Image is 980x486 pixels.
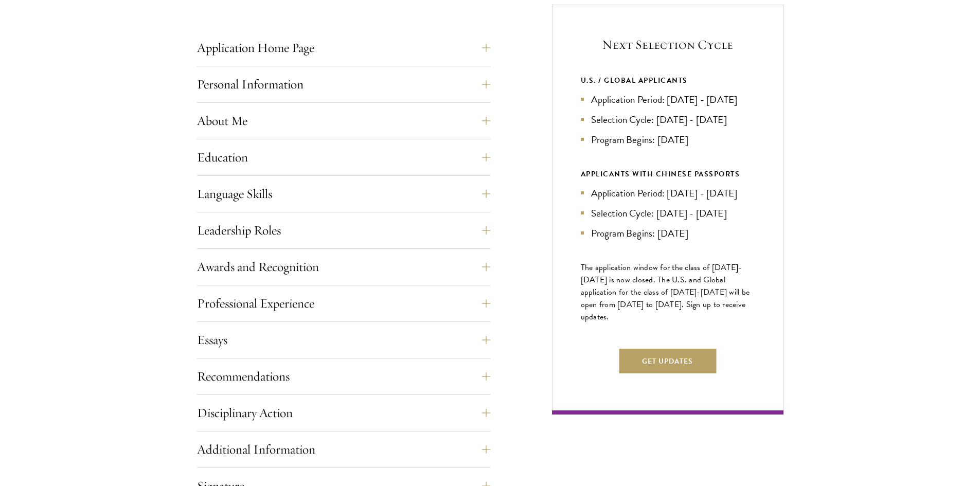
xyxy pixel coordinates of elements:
button: Language Skills [197,182,490,206]
button: Application Home Page [197,35,490,60]
h5: Next Selection Cycle [581,36,755,53]
button: Additional Information [197,437,490,462]
button: Get Updates [619,349,716,373]
li: Program Begins: [DATE] [581,226,755,241]
button: Essays [197,328,490,352]
li: Selection Cycle: [DATE] - [DATE] [581,112,755,127]
div: U.S. / GLOBAL APPLICANTS [581,74,755,87]
div: APPLICANTS WITH CHINESE PASSPORTS [581,168,755,181]
button: Professional Experience [197,291,490,316]
button: Education [197,145,490,170]
button: Disciplinary Action [197,401,490,425]
li: Program Begins: [DATE] [581,132,755,147]
li: Selection Cycle: [DATE] - [DATE] [581,206,755,221]
li: Application Period: [DATE] - [DATE] [581,92,755,107]
button: Leadership Roles [197,218,490,243]
button: About Me [197,109,490,133]
span: The application window for the class of [DATE]-[DATE] is now closed. The U.S. and Global applicat... [581,261,750,323]
button: Personal Information [197,72,490,97]
button: Awards and Recognition [197,255,490,279]
button: Recommendations [197,364,490,389]
li: Application Period: [DATE] - [DATE] [581,186,755,201]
